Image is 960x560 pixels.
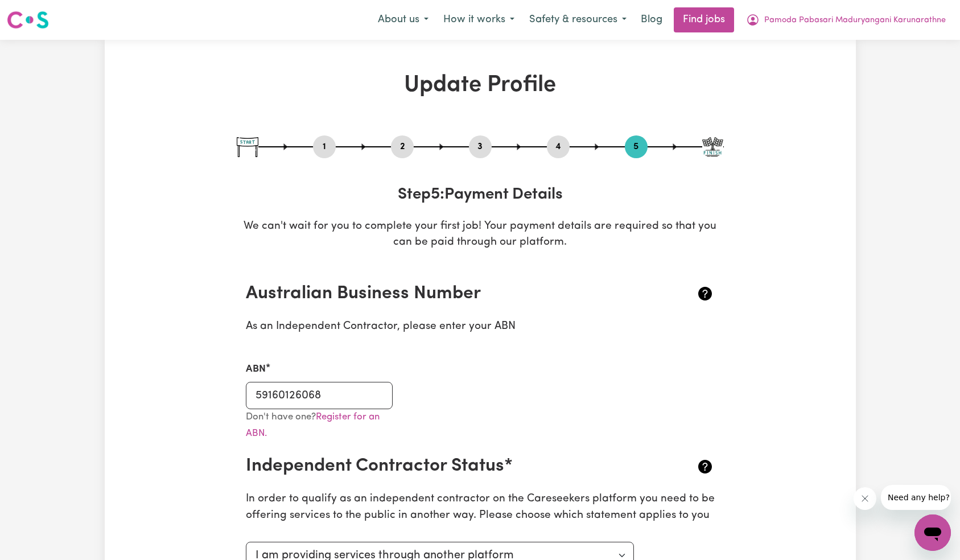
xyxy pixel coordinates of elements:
[739,8,953,32] button: My Account
[246,412,380,438] a: Register for an ABN.
[237,219,724,252] p: We can't wait for you to complete your first job! Your payment details are required so that you c...
[881,485,951,510] iframe: Message from company
[237,186,724,205] h3: Step 5 : Payment Details
[313,139,336,154] button: Go to step 1
[246,362,266,377] label: ABN
[246,491,715,524] p: In order to qualify as an independent contractor on the Careseekers platform you need to be offer...
[914,514,951,551] iframe: Button to launch messaging window
[391,139,414,154] button: Go to step 2
[854,487,876,510] iframe: Close message
[370,8,436,32] button: About us
[246,319,715,335] p: As an Independent Contractor, please enter your ABN
[246,283,637,304] h2: Australian Business Number
[436,8,522,32] button: How it works
[7,7,49,33] a: Careseekers logo
[674,7,734,32] a: Find jobs
[547,139,570,154] button: Go to step 4
[625,139,648,154] button: Go to step 5
[246,412,380,438] small: Don't have one?
[764,14,946,27] span: Pamoda Pabasari Maduryangani Karunarathne
[7,10,49,30] img: Careseekers logo
[469,139,492,154] button: Go to step 3
[246,455,637,477] h2: Independent Contractor Status*
[246,382,393,409] input: e.g. 51 824 753 556
[634,7,669,32] a: Blog
[522,8,634,32] button: Safety & resources
[237,72,724,99] h1: Update Profile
